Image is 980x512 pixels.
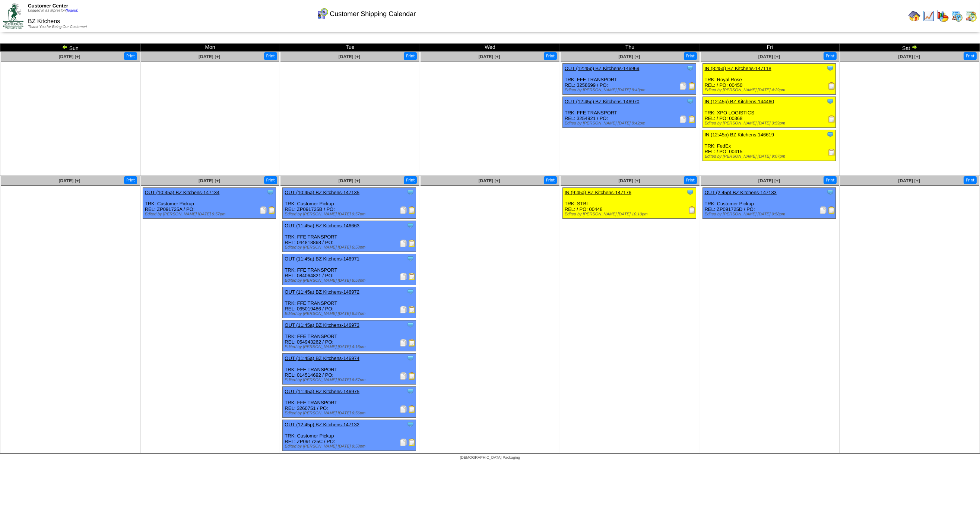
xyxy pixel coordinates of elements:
[703,97,836,128] div: TRK: XPO LOGISTICS REL: / PO: 00368
[283,254,416,285] div: TRK: FFE TRANSPORT REL: 084064821 / PO:
[951,10,963,22] img: calendarprod.gif
[400,273,407,280] img: Packing Slip
[260,206,267,214] img: Packing Slip
[828,82,835,90] img: Receiving Document
[408,273,416,280] img: Bill of Lading
[686,64,694,72] img: Tooltip
[828,206,835,214] img: Bill of Lading
[283,287,416,318] div: TRK: FFE TRANSPORT REL: 065019486 / PO:
[898,54,920,59] span: [DATE] [+]
[911,44,917,50] img: arrowright.gif
[285,278,416,283] div: Edited by [PERSON_NAME] [DATE] 6:58pm
[408,339,416,347] img: Bill of Lading
[400,339,407,347] img: Packing Slip
[317,8,329,20] img: calendarcustomer.gif
[285,223,359,228] a: OUT (11:45a) BZ Kitchens-146663
[684,52,697,60] button: Print
[688,206,696,214] img: Receiving Document
[703,64,836,95] div: TRK: Royal Rose REL: / PO: 00450
[758,178,780,183] a: [DATE] [+]
[404,52,417,60] button: Print
[124,52,137,60] button: Print
[705,132,774,138] a: IN (12:45p) BZ Kitchens-146619
[62,44,68,50] img: arrowleft.gif
[828,116,835,123] img: Receiving Document
[964,52,977,60] button: Print
[143,188,276,219] div: TRK: Customer Pickup REL: ZP091725A / PO:
[58,178,80,183] a: [DATE] [+]
[285,212,416,217] div: Edited by [PERSON_NAME] [DATE] 9:57pm
[285,422,359,427] a: OUT (12:45p) BZ Kitchens-147132
[705,121,836,126] div: Edited by [PERSON_NAME] [DATE] 3:59pm
[407,288,414,295] img: Tooltip
[407,421,414,428] img: Tooltip
[264,52,277,60] button: Print
[339,178,360,183] a: [DATE] [+]
[618,54,640,59] a: [DATE] [+]
[145,190,220,195] a: OUT (10:45a) BZ Kitchens-147134
[407,354,414,362] img: Tooltip
[565,66,640,71] a: OUT (12:45p) BZ Kitchens-146969
[408,206,416,214] img: Bill of Lading
[565,190,631,195] a: IN (9:45a) BZ Kitchens-147176
[285,345,416,349] div: Edited by [PERSON_NAME] [DATE] 4:16pm
[824,52,837,60] button: Print
[283,420,416,451] div: TRK: Customer Pickup REL: ZP091725C / PO:
[285,245,416,250] div: Edited by [PERSON_NAME] [DATE] 6:58pm
[937,10,949,22] img: graph.gif
[28,3,68,9] span: Customer Center
[285,312,416,316] div: Edited by [PERSON_NAME] [DATE] 6:57pm
[828,149,835,156] img: Receiving Document
[684,176,697,184] button: Print
[479,178,500,183] a: [DATE] [+]
[565,99,640,104] a: OUT (12:45p) BZ Kitchens-146970
[199,178,220,183] a: [DATE] [+]
[460,456,520,460] span: [DEMOGRAPHIC_DATA] Packaging
[28,25,87,29] span: Thank You for Being Our Customer!
[408,405,416,413] img: Bill of Lading
[703,130,836,161] div: TRK: FedEx REL: / PO: 00415
[28,18,60,25] span: BZ Kitchens
[408,306,416,313] img: Bill of Lading
[283,188,416,219] div: TRK: Customer Pickup REL: ZP091725B / PO:
[400,372,407,380] img: Packing Slip
[420,44,560,52] td: Wed
[28,9,79,13] span: Logged in as Mpreston
[705,99,774,104] a: IN (12:45p) BZ Kitchens-144460
[705,154,836,159] div: Edited by [PERSON_NAME] [DATE] 9:07pm
[544,52,557,60] button: Print
[700,44,840,52] td: Fri
[285,444,416,449] div: Edited by [PERSON_NAME] [DATE] 9:58pm
[283,320,416,351] div: TRK: FFE TRANSPORT REL: 054943262 / PO:
[479,54,500,59] span: [DATE] [+]
[400,306,407,313] img: Packing Slip
[400,405,407,413] img: Packing Slip
[964,176,977,184] button: Print
[124,176,137,184] button: Print
[965,10,977,22] img: calendarinout.gif
[285,322,359,328] a: OUT (11:45a) BZ Kitchens-146973
[400,240,407,247] img: Packing Slip
[562,64,696,95] div: TRK: FFE TRANSPORT REL: 3258699 / PO:
[285,190,359,195] a: OUT (10:45a) BZ Kitchens-147135
[285,411,416,415] div: Edited by [PERSON_NAME] [DATE] 6:56pm
[400,439,407,446] img: Packing Slip
[898,178,920,183] a: [DATE] [+]
[0,44,140,52] td: Sun
[407,189,414,196] img: Tooltip
[688,82,696,90] img: Bill of Lading
[3,3,23,28] img: ZoRoCo_Logo(Green%26Foil)%20jpg.webp
[688,116,696,123] img: Bill of Lading
[827,98,834,105] img: Tooltip
[827,131,834,138] img: Tooltip
[285,378,416,382] div: Edited by [PERSON_NAME] [DATE] 6:57pm
[562,188,696,219] div: TRK: STBI REL: / PO: 00448
[58,54,80,59] a: [DATE] [+]
[283,354,416,385] div: TRK: FFE TRANSPORT REL: 014514692 / PO:
[199,54,220,59] a: [DATE] [+]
